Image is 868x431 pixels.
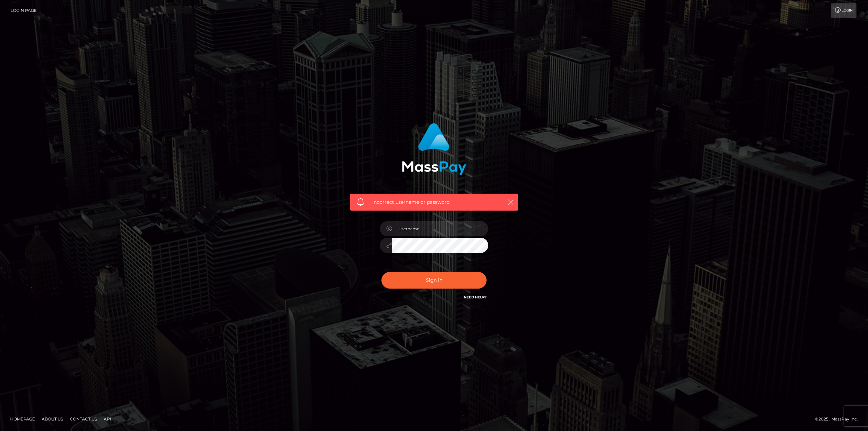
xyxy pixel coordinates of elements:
[464,295,487,299] a: Need Help?
[11,3,37,18] a: Login Page
[392,221,488,236] input: Username...
[7,414,38,424] a: Homepage
[815,415,863,423] div: © 2025 , MassPay Inc.
[381,272,487,289] button: Sign in
[39,414,66,424] a: About Us
[372,199,496,206] span: Incorrect username or password.
[67,414,100,424] a: Contact Us
[831,3,856,18] a: Login
[402,123,466,175] img: MassPay Login
[101,414,114,424] a: API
